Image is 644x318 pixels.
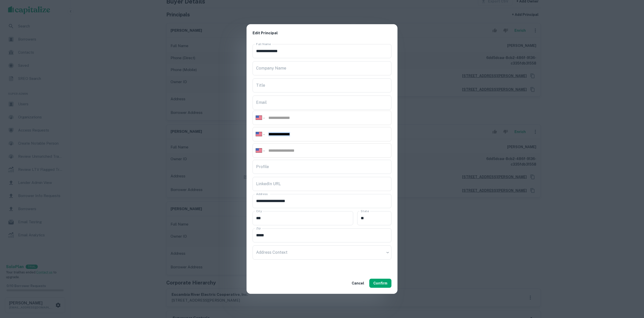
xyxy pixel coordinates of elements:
[369,279,391,288] button: Confirm
[247,24,397,42] h2: Edit Principal
[619,278,644,302] iframe: Chat Widget
[256,42,271,46] label: Full Name
[256,192,268,196] label: Address
[256,226,261,230] label: Zip
[350,279,366,288] button: Cancel
[361,209,369,213] label: State
[256,209,262,213] label: City
[253,245,391,260] div: ​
